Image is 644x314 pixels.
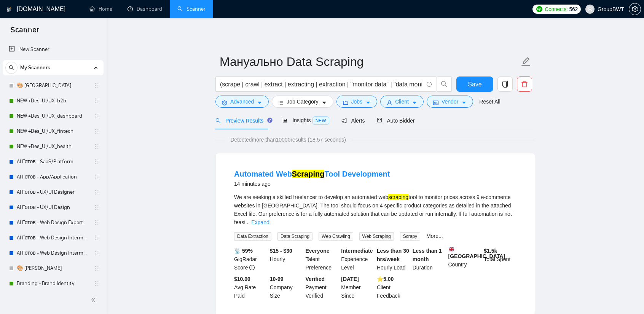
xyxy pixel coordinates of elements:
[94,128,100,134] span: holder
[257,100,262,105] span: caret-down
[388,194,408,200] mark: scraping
[341,276,359,282] b: [DATE]
[94,159,100,165] span: holder
[89,6,112,12] a: homeHome
[94,250,100,256] span: holder
[468,80,481,89] span: Save
[94,98,100,104] span: holder
[234,248,253,254] b: 📡 59%
[427,96,473,108] button: idcardVendorcaret-down
[215,118,221,123] span: search
[306,276,325,282] b: Verified
[225,135,351,144] span: Detected more than 10000 results (18.57 seconds)
[9,42,97,57] a: New Scanner
[359,232,394,241] span: Web Scraping
[482,247,518,272] div: Total Spent
[306,248,330,254] b: Everyone
[426,233,443,239] a: More...
[629,6,641,12] a: setting
[17,139,89,154] a: NEW +Des_UI/UX_health
[336,96,378,108] button: folderJobscaret-down
[287,97,318,106] span: Job Category
[94,235,100,241] span: holder
[3,42,104,57] li: New Scanner
[365,100,371,105] span: caret-down
[340,275,375,300] div: Member Since
[94,265,100,271] span: holder
[442,97,458,106] span: Vendor
[341,118,347,123] span: notification
[427,82,432,87] span: info-circle
[479,97,500,106] a: Reset All
[341,118,365,124] span: Alerts
[17,124,89,139] a: NEW +Des_UI/UX_fintech
[375,275,411,300] div: Client Feedback
[230,97,254,106] span: Advanced
[234,193,516,226] div: We are seeking a skilled freelancer to develop an automated web tool to monitor prices across 9 e...
[17,200,89,215] a: AI Готов - UX/UI Design
[270,276,284,282] b: 10-99
[437,77,452,92] button: search
[234,179,390,188] div: 14 minutes ago
[268,275,304,300] div: Company Size
[343,100,348,105] span: folder
[17,215,89,230] a: AI Готов - Web Design Expert
[456,77,493,92] button: Save
[6,3,12,16] img: logo
[94,189,100,195] span: holder
[319,232,353,241] span: Web Crawling
[17,93,89,108] a: NEW +Des_UI/UX_b2b
[94,220,100,226] span: holder
[395,97,409,106] span: Client
[128,6,162,12] a: dashboardDashboard
[629,3,641,15] button: setting
[17,185,89,200] a: AI Готов - UX/UI Designer
[380,96,424,108] button: userClientcaret-down
[377,118,382,123] span: robot
[497,77,513,92] button: copy
[304,275,340,300] div: Payment Verified
[234,232,271,241] span: Data Extraction
[282,118,288,123] span: area-chart
[377,276,394,282] b: ⭐️ 5.00
[461,100,467,105] span: caret-down
[249,265,255,270] span: info-circle
[351,97,363,106] span: Jobs
[413,248,442,262] b: Less than 1 month
[17,108,89,124] a: NEW +Des_UI/UX_dashboard
[521,57,531,67] span: edit
[340,247,375,272] div: Experience Level
[251,219,269,225] a: Expand
[449,247,454,252] img: 🇬🇧
[268,247,304,272] div: Hourly
[498,81,512,88] span: copy
[536,6,542,12] img: upwork-logo.png
[448,247,505,259] b: [GEOGRAPHIC_DATA]
[292,170,325,178] mark: Scraping
[6,65,17,70] span: search
[282,117,329,123] span: Insights
[94,281,100,287] span: holder
[484,248,497,254] b: $ 1.5k
[94,113,100,119] span: holder
[341,248,373,254] b: Intermediate
[411,247,447,272] div: Duration
[234,276,250,282] b: $10.00
[437,81,451,88] span: search
[233,247,268,272] div: GigRadar Score
[375,247,411,272] div: Hourly Load
[215,96,269,108] button: settingAdvancedcaret-down
[569,5,578,13] span: 562
[94,143,100,150] span: holder
[20,60,50,75] span: My Scanners
[322,100,327,105] span: caret-down
[94,83,100,89] span: holder
[412,100,417,105] span: caret-down
[387,100,392,105] span: user
[220,80,423,89] input: Search Freelance Jobs...
[220,52,520,71] input: Scanner name...
[17,261,89,276] a: 🎨 [PERSON_NAME]
[222,100,227,105] span: setting
[233,275,268,300] div: Avg Rate Paid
